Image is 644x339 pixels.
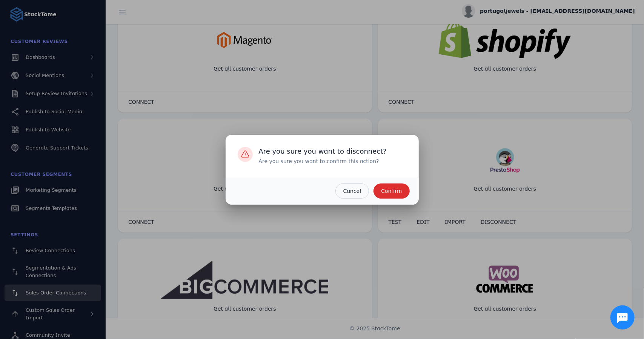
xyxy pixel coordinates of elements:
button: Cancel [335,183,369,199]
button: Confirm [373,183,409,199]
div: Are you sure you want to confirm this action? [259,157,379,165]
span: Cancel [343,188,361,194]
div: Are you sure you want to disconnect? [259,147,387,156]
span: Confirm [381,188,402,194]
